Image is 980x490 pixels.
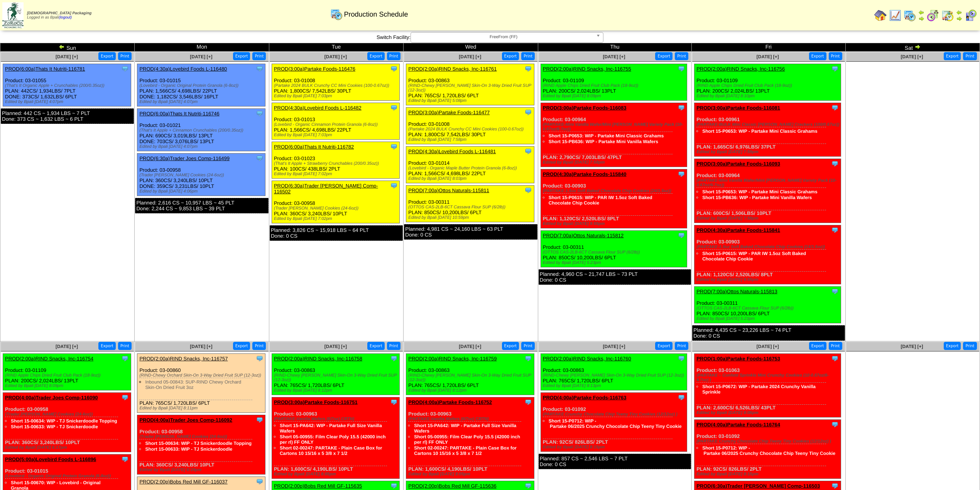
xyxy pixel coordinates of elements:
button: Print [675,342,688,350]
a: PROD(6:30a)Trader [PERSON_NAME] Comp-116502 [274,183,378,194]
a: PROD(2:00a)RIND Snacks, Inc-116758 [274,356,362,362]
img: Tooltip [524,108,532,116]
a: [DATE] [+] [190,54,212,59]
div: (Trader [PERSON_NAME] Cookies (24-6oz)) [139,434,265,439]
a: PROD(4:00a)Partake Foods-116764 [696,422,780,427]
a: Short 15-PB636: WIP - Partake Mini Vanilla Wafers [549,139,658,144]
img: Tooltip [831,421,839,428]
a: PROD(7:00a)Ottos Naturals-115813 [696,289,777,294]
a: [DATE] [+] [459,54,481,59]
div: Product: 03-00311 PLAN: 850CS / 10,200LBS / 6PLT [406,186,534,222]
div: (Partake 2024 BULK Crunchy CC Mini Cookies (100-0.67oz)) [408,127,534,132]
div: Edited by Bpali [DATE] 8:15pm [696,472,841,476]
div: (RIND-Chewy [PERSON_NAME] Skin-On 3-Way Dried Fruit SUP (12-3oz)) [274,373,400,382]
a: Short 15-00633: WIP - TJ Snickerdoodle [11,424,98,429]
div: Product: 03-01055 PLAN: 442CS / 1,934LBS / 7PLT DONE: 373CS / 1,632LBS / 6PLT [3,64,131,106]
img: home.gif [874,9,887,22]
div: (PARTAKE Crunchy Chocolate Chip Teeny Tiny Cookies (12/12oz) ) [696,439,841,444]
div: (Trader [PERSON_NAME] Cookies (24-6oz)) [139,173,265,177]
div: Edited by Bpali [DATE] 8:06pm [696,411,841,415]
img: calendarinout.gif [941,9,954,22]
a: PROD(2:00a)RIND Snacks, Inc-116754 [5,356,93,362]
div: Edited by Bpali [DATE] 9:55pm [543,221,687,226]
div: Planned: 3,826 CS ~ 15,918 LBS ~ 64 PLT Done: 0 CS [270,225,403,241]
img: Tooltip [256,65,264,73]
img: Tooltip [390,65,398,73]
div: (PARTAKE-Mini Vanilla Wafer/Mini [PERSON_NAME] Variety Pack (10-0.67oz/6-7oz)) [543,122,687,132]
img: Tooltip [390,182,398,189]
button: Print [252,52,266,60]
a: [DATE] [+] [190,344,212,349]
img: arrowleft.gif [918,9,924,15]
div: (RIND-Chewy [PERSON_NAME] Skin-On 3-Way Dried Fruit SUP (12-3oz)) [543,373,687,378]
div: Edited by Bpali [DATE] 7:02pm [274,172,400,176]
a: PROD(2:00a)RIND Snacks, Inc-116756 [696,66,785,72]
a: [DATE] [+] [603,54,625,59]
a: PROD(4:00a)Trader Joes Comp-116092 [139,417,232,423]
div: Product: 03-01014 PLAN: 1,566CS / 4,698LBS / 22PLT [406,147,534,183]
img: Tooltip [678,65,685,73]
div: (Lovebird - Organic Cinnamon Protein Granola (6-8oz)) [274,122,400,127]
div: Product: 03-00963 PLAN: 1,600CS / 4,190LBS / 10PLT [272,397,400,479]
div: (PARTAKE Crunchy Chocolate Chip Teeny Tiny Cookies (12/12oz) ) [543,412,687,417]
div: Edited by Bpali [DATE] 5:08pm [408,98,534,103]
a: PROD(4:30a)Partake Foods-115841 [696,227,780,233]
div: (OTTOS CAS-2LB-6CT Cassava Flour SUP (6/2lb)) [543,250,687,255]
img: Tooltip [256,478,264,485]
a: PROD(4:00a)Partake Foods-116752 [408,399,492,405]
img: arrowright.gif [918,15,924,22]
span: [DATE] [+] [901,344,923,349]
div: (PARTAKE-1.5oz Soft Baked Chocolate Chip Cookies (24/1.5oz)) [696,245,841,249]
div: Edited by Bpali [DATE] 8:09pm [543,94,687,98]
div: Edited by Bpali [DATE] 5:23pm [696,316,841,321]
img: Tooltip [121,394,129,401]
a: PROD(4:30a)Lovebird Foods L-116480 [139,66,227,72]
a: Short 05-00955: Film Clear Poly 15.5 (42000 inch per rl) FF ONLY [280,434,386,445]
a: PROD(2:00p)Bobs Red Mill GF-115636 [408,483,496,489]
a: PROD(2:00a)RIND Snacks, Inc-116755 [543,66,631,72]
div: (PARTAKE-BULK Mini Classic [PERSON_NAME] Crackers (100/0.67oz)) [696,122,841,127]
a: [DATE] [+] [324,54,347,59]
a: Short 02-00247: PARTAKE - Plain Case Box for Cartons 10 15/16 x 5 3/8 x 7 1/2 [280,445,382,456]
span: [DATE] [+] [757,54,779,59]
div: Edited by Bpali [DATE] 8:15pm [543,445,687,449]
img: Tooltip [390,398,398,406]
div: Product: 03-01092 PLAN: 92CS / 826LBS / 2PLT [541,393,687,452]
img: Tooltip [831,287,839,295]
img: calendarblend.gif [927,9,939,22]
div: (RIND Apple Chips Dried Fruit Club Pack (18-9oz)) [696,83,841,88]
div: Planned: 4,981 CS ~ 24,160 LBS ~ 63 PLT Done: 0 CS [404,224,537,240]
span: [DATE] [+] [324,344,347,349]
div: Product: 03-01092 PLAN: 92CS / 826LBS / 2PLT [694,420,841,479]
div: (That's It Organic Apple + Crunchables (200/0.35oz)) [5,83,131,88]
a: Short 15-P0653: WIP - Partake Mini Classic Grahams [702,189,818,194]
div: (PARTAKE-Vanilla Wafers (6/7oz) CRTN) [408,417,534,421]
button: Export [944,52,961,60]
div: Product: 03-01021 PLAN: 690CS / 3,019LBS / 13PLT DONE: 703CS / 3,076LBS / 13PLT [137,109,265,151]
div: Edited by Bpali [DATE] 8:13pm [543,384,687,388]
div: Product: 03-00958 PLAN: 360CS / 3,240LBS / 10PLT [3,393,131,452]
div: Planned: 2,616 CS ~ 10,957 LBS ~ 45 PLT Done: 2,244 CS ~ 9,853 LBS ~ 39 PLT [135,198,268,213]
div: (RIND-Chewy Orchard Skin-On 3-Way Dried Fruit SUP (12-3oz)) [139,373,265,378]
button: Print [829,52,842,60]
img: Tooltip [678,394,685,401]
button: Export [944,342,961,350]
button: Export [367,52,385,60]
div: (PARTAKE-Mini Vanilla Wafer/Mini [PERSON_NAME] Variety Pack (10-0.67oz/6-7oz)) [696,178,841,188]
span: FreeFrom (FF) [414,32,593,42]
button: Print [118,52,132,60]
div: Edited by Bpali [DATE] 9:55pm [696,277,841,282]
div: Edited by Bpali [DATE] 5:23pm [543,260,687,265]
div: (RIND-Chewy [PERSON_NAME] Skin-On 3-Way Dried Fruit SUP (12-3oz)) [408,373,534,382]
div: (RIND Apple Chips Dried Fruit Club Pack (18-9oz)) [5,373,131,378]
div: Product: 03-00964 PLAN: 600CS / 1,506LBS / 10PLT [694,159,841,223]
a: [DATE] [+] [56,344,78,349]
a: PROD(3:00a)Partake Foods-116093 [696,161,780,167]
img: Tooltip [121,65,129,73]
div: (RIND Apple Chips Dried Fruit Club Pack (18-9oz)) [543,83,687,88]
a: Short 15-PA642: WIP - Partake Full Size Vanilla Wafers [414,423,516,434]
td: Wed [404,43,538,52]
